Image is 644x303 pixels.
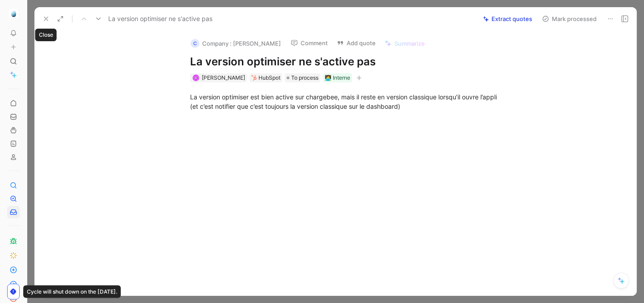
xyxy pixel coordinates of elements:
[394,39,425,47] span: Summarize
[193,75,198,80] img: avatar
[9,9,18,18] img: Alvie
[191,39,199,48] div: C
[186,37,285,50] button: CCompany : [PERSON_NAME]
[479,13,536,25] button: Extract quotes
[538,13,601,25] button: Mark processed
[381,37,429,50] button: Summarize
[287,37,332,49] button: Comment
[202,74,245,81] span: [PERSON_NAME]
[7,7,20,20] button: Alvie
[285,73,320,82] div: To process
[108,13,212,24] span: La version optimiser ne s'active pas
[258,73,280,82] div: HubSpot
[23,286,121,298] div: Cycle will shut down on the [DATE].
[333,37,380,49] button: Add quote
[190,55,500,69] h1: La version optimiser ne s'active pas
[291,73,318,82] span: To process
[190,92,500,111] div: La version optimiser est bien active sur chargebee, mais il reste en version classique lorsqu’il ...
[35,29,57,41] div: Close
[325,73,350,82] div: 🧑‍💻 Interne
